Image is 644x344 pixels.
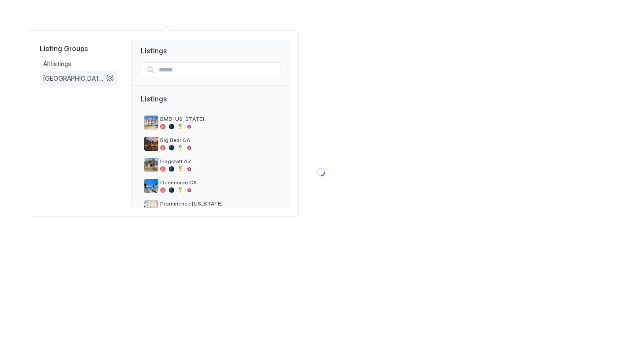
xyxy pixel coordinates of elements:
div: listing image [144,137,158,151]
span: Flagstaff AZ [160,158,277,165]
iframe: Intercom live chat [9,314,30,335]
span: Listings [132,39,290,55]
div: listing image [144,158,158,172]
div: listing image [144,179,158,193]
span: All listings [43,60,72,68]
span: Prominence [US_STATE] [160,200,277,207]
span: BMB [US_STATE] [160,116,277,122]
span: [GEOGRAPHIC_DATA][PERSON_NAME], [GEOGRAPHIC_DATA] [43,75,106,82]
input: Input Field [155,63,281,78]
span: Listings [141,94,281,112]
span: (3) [106,75,114,82]
div: listing image [144,200,158,214]
span: Big Bear CA [160,137,277,143]
div: listing image [144,116,158,130]
span: Listing Groups [40,44,117,53]
span: Oceanside CA [160,179,277,186]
